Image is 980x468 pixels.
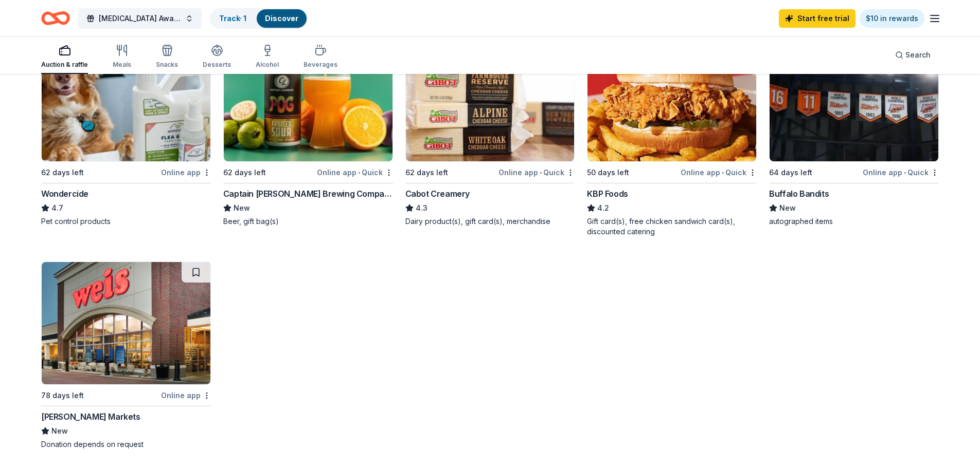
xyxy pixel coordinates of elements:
[779,9,856,28] a: Start free trial
[587,39,757,237] a: Image for KBP Foods17 applieslast week50 days leftOnline app•QuickKBP Foods4.2Gift card(s), free ...
[41,216,211,227] div: Pet control products
[416,202,427,214] span: 4.3
[722,169,724,177] span: •
[210,8,308,29] button: Track· 1Discover
[860,9,924,28] a: $10 in rewards
[779,202,796,214] span: New
[406,39,575,161] img: Image for Cabot Creamery
[265,14,298,23] a: Discover
[51,202,63,214] span: 4.7
[587,188,628,200] div: KBP Foods
[769,39,939,227] a: Image for Buffalo Bandits2 applieslast weekLocal64 days leftOnline app•QuickBuffalo BanditsNewaut...
[41,261,211,450] a: Image for Weis Markets78 days leftOnline app[PERSON_NAME] MarketsNewDonation depends on request
[99,12,181,25] span: [MEDICAL_DATA] Awareness Raffle
[770,39,938,161] img: Image for Buffalo Bandits
[42,39,210,161] img: Image for Wondercide
[41,166,84,179] div: 62 days left
[113,61,131,69] div: Meals
[223,188,393,200] div: Captain [PERSON_NAME] Brewing Company
[223,216,393,227] div: Beer, gift bag(s)
[41,188,88,200] div: Wondercide
[587,166,629,179] div: 50 days left
[405,39,575,227] a: Image for Cabot Creamery2 applieslast week62 days leftOnline app•QuickCabot Creamery4.3Dairy prod...
[405,166,448,179] div: 62 days left
[41,389,84,402] div: 78 days left
[304,40,337,74] button: Beverages
[42,262,210,384] img: Image for Weis Markets
[223,39,393,227] a: Image for Captain Lawrence Brewing CompanyLocal62 days leftOnline app•QuickCaptain [PERSON_NAME] ...
[317,166,393,179] div: Online app Quick
[224,39,393,161] img: Image for Captain Lawrence Brewing Company
[405,216,575,227] div: Dairy product(s), gift card(s), merchandise
[219,14,246,23] a: Track· 1
[161,389,211,402] div: Online app
[41,61,88,69] div: Auction & raffle
[51,425,68,437] span: New
[41,410,140,423] div: [PERSON_NAME] Markets
[203,61,231,69] div: Desserts
[887,45,939,65] button: Search
[41,439,211,450] div: Donation depends on request
[405,188,470,200] div: Cabot Creamery
[256,61,279,69] div: Alcohol
[161,166,211,179] div: Online app
[156,40,178,74] button: Snacks
[41,40,88,74] button: Auction & raffle
[769,188,829,200] div: Buffalo Bandits
[304,61,337,69] div: Beverages
[904,169,906,177] span: •
[587,39,756,161] img: Image for KBP Foods
[769,166,812,179] div: 64 days left
[41,6,70,30] a: Home
[41,39,211,227] a: Image for Wondercide4 applieslast week62 days leftOnline appWondercide4.7Pet control products
[256,40,279,74] button: Alcohol
[234,202,250,214] span: New
[597,202,609,214] span: 4.2
[863,166,939,179] div: Online app Quick
[113,40,131,74] button: Meals
[223,166,266,179] div: 62 days left
[78,8,202,29] button: [MEDICAL_DATA] Awareness Raffle
[587,216,757,237] div: Gift card(s), free chicken sandwich card(s), discounted catering
[769,216,939,227] div: autographed items
[681,166,757,179] div: Online app Quick
[498,166,575,179] div: Online app Quick
[358,169,360,177] span: •
[905,49,931,61] span: Search
[540,169,542,177] span: •
[203,40,231,74] button: Desserts
[156,61,178,69] div: Snacks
